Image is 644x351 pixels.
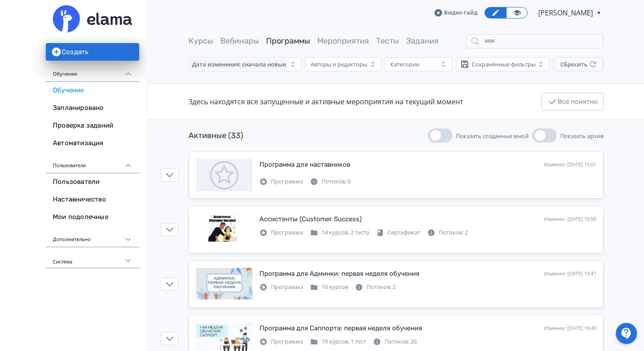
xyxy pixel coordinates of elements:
[310,337,366,346] div: 19 курсов, 1 тест
[259,214,362,224] div: Ассистенты (Customer Success)
[355,283,396,292] div: Потоков: 2
[376,228,420,237] div: Сертификат
[46,82,139,99] a: Обучение
[259,177,303,186] div: Программа
[310,177,351,186] div: Потоков: 0
[310,283,348,292] div: 10 курсов
[189,36,213,46] a: Курсы
[53,5,132,33] img: https://files.teachbase.ru/system/account/49446/logo/medium-41563bfb68b138c87ea16aa7a8c83070.png
[46,173,139,191] a: Пользователи
[544,325,596,332] div: Изменен: [DATE] 10:40
[506,7,528,18] a: Переключиться в режим ученика
[390,61,419,68] div: Категории
[560,132,603,140] span: Показать архив
[189,96,463,107] div: Здесь находятся все запущенные и активные мероприятия на текущий момент
[46,99,139,117] a: Запланировано
[538,7,594,18] span: Ирина Стец
[259,283,303,292] div: Программа
[259,323,422,333] div: Программа для Саппорта: первая неделя обучения
[311,61,367,68] div: Авторы и редакторы
[259,228,303,237] div: Программа
[544,270,596,278] div: Изменен: [DATE] 13:47
[259,160,350,170] div: Программа для наставников
[46,117,139,135] a: Проверка заданий
[189,130,243,142] div: Активные (33)
[434,8,477,17] a: Видео-гайд
[46,247,139,268] div: Система
[385,57,452,71] button: Категории
[46,208,139,226] a: Мои подопечные
[456,57,550,71] button: Сохранённые фильтры
[406,36,439,46] a: Задания
[373,337,417,346] div: Потоков: 26
[220,36,259,46] a: Вебинары
[376,36,399,46] a: Тесты
[259,269,419,279] div: Программа для Админки: первая неделя обучения
[310,228,369,237] div: 14 курсов, 2 теста
[544,216,596,223] div: Изменен: [DATE] 15:59
[259,337,303,346] div: Программа
[46,152,139,173] div: Пользователи
[46,226,139,247] div: Дополнительно
[544,161,596,168] div: Изменен: [DATE] 15:01
[427,228,468,237] div: Потоков: 2
[46,135,139,152] a: Автоматизация
[553,57,603,71] button: Сбросить
[46,191,139,208] a: Наставничество
[541,93,603,110] button: Все понятно
[456,132,529,140] span: Показать созданные мной
[472,61,536,68] div: Сохранённые фильтры
[189,57,302,71] button: Дата изменения: сначала новые
[46,43,139,61] button: Создать
[46,61,139,82] div: Обучение
[305,57,381,71] button: Авторы и редакторы
[317,36,369,46] a: Мероприятия
[192,61,286,68] span: Дата изменения: сначала новые
[266,36,310,46] a: Программы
